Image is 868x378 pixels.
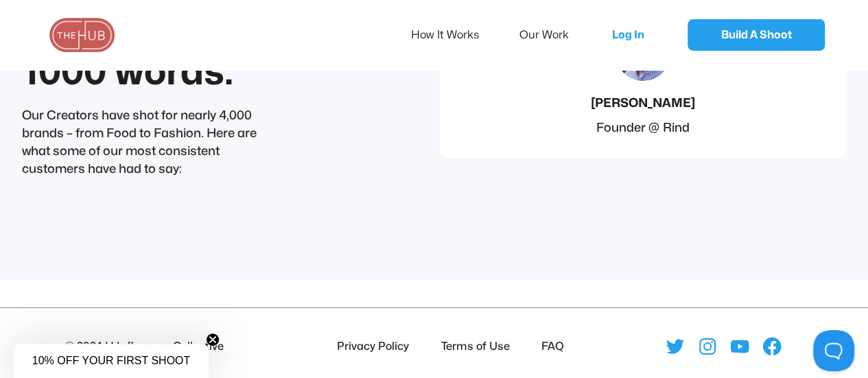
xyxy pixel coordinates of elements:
[813,330,854,371] iframe: Toggle Customer Support
[536,338,564,355] li: FAQ
[65,338,224,355] div: © 2024 H Influencer Collective
[32,355,191,366] span: 10% OFF YOUR FIRST SHOOT
[410,21,497,49] a: How It Works
[331,338,409,355] li: Privacy Policy
[22,107,274,178] p: Our Creators have shot for nearly 4,000 brands – from Food to Fashion. Here are what some of our ...
[206,333,220,346] button: Close teaser
[598,12,667,58] a: Log In
[14,344,209,378] div: 10% OFF YOUR FIRST SHOOTClose teaser
[688,19,825,51] a: Build A Shoot
[519,21,587,49] a: Our Work
[435,338,509,355] li: Terms of Use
